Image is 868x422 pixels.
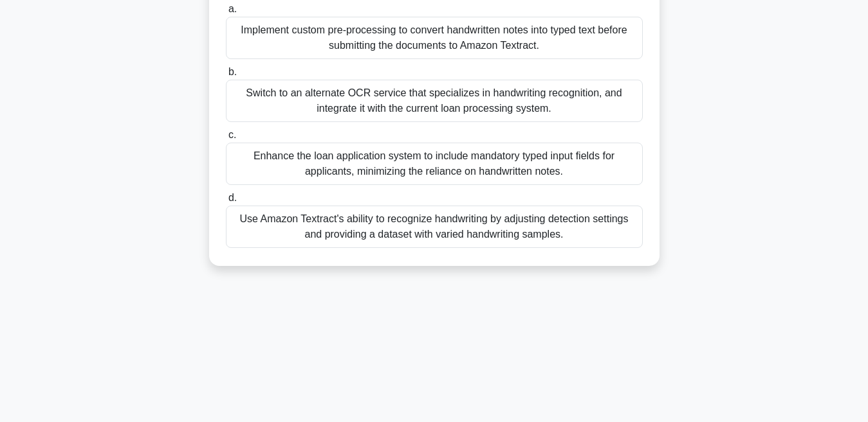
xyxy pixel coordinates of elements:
[228,192,237,203] span: d.
[226,17,643,59] div: Implement custom pre-processing to convert handwritten notes into typed text before submitting th...
[228,129,236,140] span: c.
[226,143,643,185] div: Enhance the loan application system to include mandatory typed input fields for applicants, minim...
[228,3,237,14] span: a.
[228,66,237,77] span: b.
[226,206,643,248] div: Use Amazon Textract's ability to recognize handwriting by adjusting detection settings and provid...
[226,80,643,122] div: Switch to an alternate OCR service that specializes in handwriting recognition, and integrate it ...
